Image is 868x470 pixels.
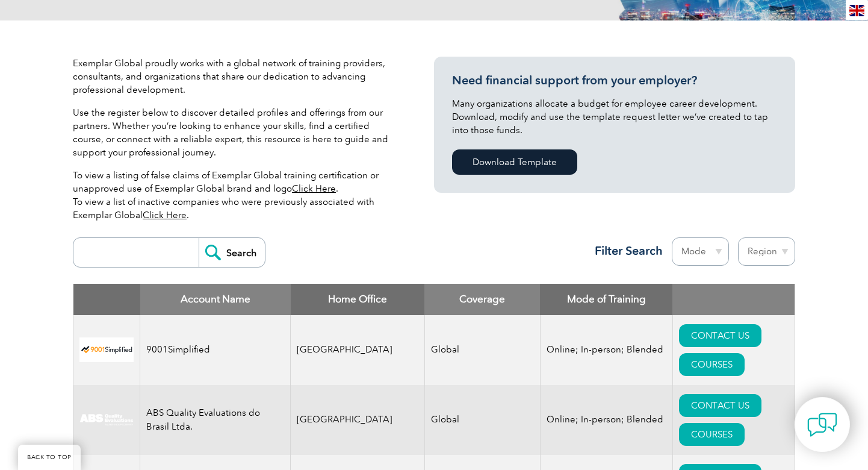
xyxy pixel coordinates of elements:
a: Download Template [452,149,577,175]
img: 37c9c059-616f-eb11-a812-002248153038-logo.png [79,337,134,362]
th: Coverage: activate to sort column ascending [424,284,540,315]
img: contact-chat.png [807,410,837,440]
th: Home Office: activate to sort column ascending [291,284,425,315]
img: en [849,5,864,16]
th: Mode of Training: activate to sort column ascending [540,284,672,315]
img: c92924ac-d9bc-ea11-a814-000d3a79823d-logo.jpg [79,413,134,427]
p: Use the register below to discover detailed profiles and offerings from our partners. Whether you... [73,106,398,159]
a: CONTACT US [679,324,761,347]
td: [GEOGRAPHIC_DATA] [291,315,425,385]
h3: Need financial support from your employer? [452,73,777,88]
td: 9001Simplified [140,315,291,385]
p: Many organizations allocate a budget for employee career development. Download, modify and use th... [452,97,777,137]
a: COURSES [679,423,745,446]
td: Online; In-person; Blended [540,315,672,385]
h3: Filter Search [587,243,663,258]
p: Exemplar Global proudly works with a global network of training providers, consultants, and organ... [73,57,398,96]
td: Global [424,315,540,385]
a: COURSES [679,353,745,376]
input: Search [199,238,265,267]
a: Click Here [292,183,336,194]
td: Global [424,385,540,455]
td: ABS Quality Evaluations do Brasil Ltda. [140,385,291,455]
th: Account Name: activate to sort column descending [140,284,291,315]
td: [GEOGRAPHIC_DATA] [291,385,425,455]
th: : activate to sort column ascending [672,284,795,315]
a: CONTACT US [679,394,761,417]
td: Online; In-person; Blended [540,385,672,455]
a: BACK TO TOP [18,445,81,470]
a: Click Here [143,210,187,221]
p: To view a listing of false claims of Exemplar Global training certification or unapproved use of ... [73,169,398,222]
